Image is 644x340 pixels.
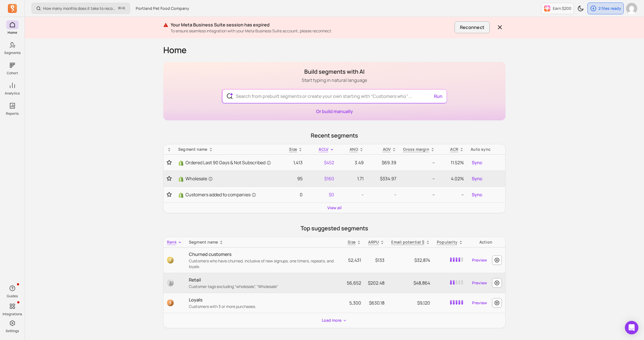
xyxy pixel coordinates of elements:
button: Toggle favorite [167,160,171,165]
button: How many months does it take to recover my CAC (Customer Acquisition Cost)?⌘+K [32,3,130,14]
p: Top suggested segments [163,224,506,232]
p: 2 files ready [598,6,621,11]
button: Toggle favorite [167,176,171,181]
p: $452 [309,159,334,166]
p: Customers with 3 or more purchases. [189,304,340,309]
span: $48,864 [413,280,430,286]
span: Sync [472,159,482,166]
span: Size [348,239,355,245]
p: Email potential $ [391,239,424,245]
button: 2 files ready [587,3,624,14]
div: Segment name [178,147,274,152]
div: Open Intercom Messenger [625,321,638,334]
p: Recent segments [163,132,506,139]
p: Reports [6,111,19,116]
p: -- [403,191,435,198]
span: 52,431 [348,257,361,263]
p: Customers who have churned, inclusive of new signups, one timers, repeats, and loyals. [189,258,340,269]
span: 1 [167,257,174,264]
span: $9,120 [417,300,430,306]
button: Sync [471,174,484,183]
p: Retail [189,276,340,283]
span: ACLV [319,147,328,152]
p: 95 [281,175,303,182]
a: Preview [470,255,489,265]
p: $0 [309,191,334,198]
h1: Build segments with AI [302,68,367,76]
p: 4.02% [442,175,464,182]
button: Run [432,91,445,102]
a: ShopifyOrdered Last 90 Days & Not Subscribed [178,159,274,166]
kbd: K [123,6,125,11]
a: Preview [470,278,489,288]
button: Sync [471,190,484,199]
span: 2 [167,280,174,286]
a: ShopifyCustomers added to companies [178,191,274,198]
p: $160 [309,175,334,182]
span: + [118,5,125,11]
p: Loyals [189,296,340,303]
a: Or build manually [316,108,353,114]
button: Earn $200 [541,3,574,14]
button: Sync [471,158,484,167]
button: Load more [319,315,349,326]
span: Sync [472,175,482,182]
a: View all [327,205,342,211]
p: -- [403,159,435,166]
a: ShopifyWholesale [178,175,274,182]
p: Segments [4,51,21,55]
p: Guides [7,294,18,298]
p: $69.39 [370,159,396,166]
a: Preview [470,298,489,308]
p: Start typing in natural language [302,77,367,84]
p: Popularity [437,239,457,245]
p: Cohort [7,71,18,75]
p: Integrations [3,312,22,316]
p: - [370,191,396,198]
p: ACR [450,147,458,152]
p: -- [403,175,435,182]
span: 3 [167,300,174,306]
p: To ensure seamless integration with your Meta Business Suite account, please reconnect. [171,28,452,34]
span: Size [289,147,297,152]
button: Portland Pet Food Company [132,3,193,13]
p: $334.97 [370,175,396,182]
p: -- [442,191,464,198]
span: Rank [167,239,176,245]
span: $32,874 [414,257,430,263]
p: Home [8,30,17,35]
button: Guides [6,283,19,300]
p: How many months does it take to recover my CAC (Customer Acquisition Cost)? [43,6,116,11]
p: Your Meta Business Suite session has expired [171,21,452,28]
span: Wholesale [185,175,213,182]
span: Ordered Last 90 Days & Not Subscribed [185,159,271,166]
p: 1.71 [341,175,364,182]
p: Earn $200 [553,6,571,11]
kbd: ⌘ [118,5,121,12]
img: Shopify [178,192,184,198]
p: Analytics [5,91,20,96]
p: Settings [6,329,19,333]
input: Search from prebuilt segments or create your own starting with “Customers who” ... [231,89,438,103]
div: Auto sync [471,147,502,152]
div: Action [470,239,502,245]
img: Shopify [178,176,184,182]
span: Customers added to companies [185,191,256,198]
p: ARPU [368,239,379,245]
p: Gross margin [403,147,429,152]
p: 11.52% [442,159,464,166]
h1: Home [163,45,506,55]
img: avatar [626,3,637,14]
span: Sync [472,191,482,198]
span: 5,300 [349,300,361,306]
button: Toggle favorite [167,192,171,197]
p: 0 [281,191,303,198]
button: Reconnect [455,21,490,33]
p: Customer tags excluding "wholesale", "Wholesale" [189,284,340,289]
p: 1,413 [281,159,303,166]
img: Shopify [178,160,184,166]
p: Churned customers [189,251,340,258]
p: AOV [383,147,391,152]
button: Toggle dark mode [575,3,586,14]
span: ANO [350,147,358,152]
